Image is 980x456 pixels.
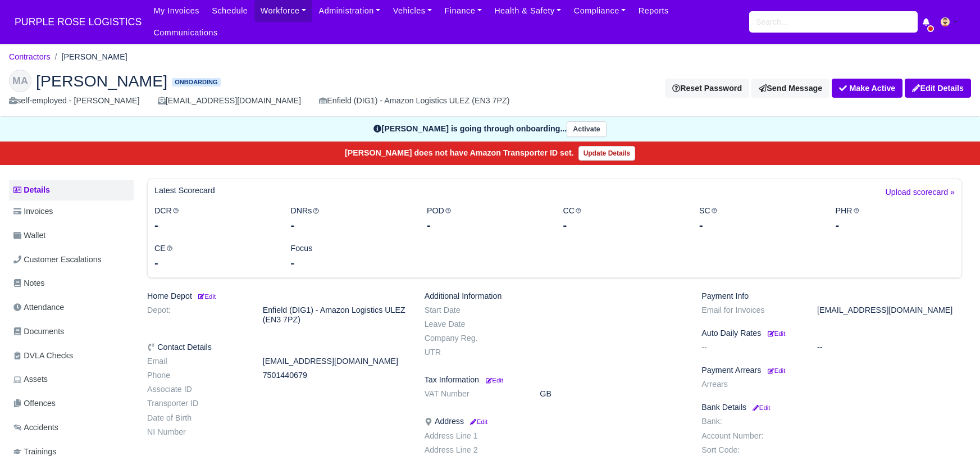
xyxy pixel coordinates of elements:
a: Upload scorecard » [886,186,955,204]
dt: -- [693,343,809,352]
div: Focus [282,242,419,271]
h6: Home Depot [147,291,408,301]
a: Edit [484,375,503,384]
small: Edit [751,404,770,411]
h6: Payment Info [701,291,962,301]
input: Search... [749,11,918,33]
a: Edit [197,291,216,300]
dt: Transporter ID [139,399,254,408]
span: Invoices [13,205,53,218]
dd: -- [809,343,970,352]
dt: Sort Code: [693,445,809,455]
a: Documents [9,321,134,343]
dt: Phone [139,371,254,380]
a: Edit [765,329,785,338]
button: Activate [567,121,606,138]
div: - [291,255,411,271]
span: Onboarding [172,78,220,86]
dd: 7501440679 [254,371,416,380]
dt: Date of Birth [139,413,254,423]
a: Communications [147,22,224,44]
div: CC [555,204,691,233]
a: PURPLE ROSE LOGISTICS [9,11,147,33]
a: Accidents [9,417,134,439]
span: Accidents [13,421,58,434]
dt: Address Line 1 [416,431,532,441]
dt: Email for Invoices [693,305,809,315]
li: [PERSON_NAME] [51,51,127,63]
dd: [EMAIL_ADDRESS][DOMAIN_NAME] [809,305,970,315]
dt: Company Reg. [416,334,532,343]
dt: Depot: [139,305,254,325]
a: Notes [9,272,134,294]
a: Attendance [9,297,134,318]
a: Customer Escalations [9,249,134,271]
h6: Address [425,417,685,426]
h6: Tax Information [425,375,685,385]
small: Edit [486,377,503,384]
dt: Account Number: [693,431,809,441]
a: Invoices [9,200,134,222]
dt: Arrears [693,380,809,389]
dt: Leave Date [416,320,532,329]
h6: Contact Details [147,343,408,352]
dt: Address Line 2 [416,445,532,455]
div: self-employed - [PERSON_NAME] [9,94,140,107]
small: Edit [768,330,785,337]
div: SC [691,204,827,233]
div: - [154,217,274,233]
a: Offences [9,393,134,414]
div: - [154,255,274,271]
a: Details [9,180,134,200]
h6: Bank Details [701,403,962,412]
small: Edit [468,418,487,425]
dt: Bank: [693,417,809,426]
div: - [427,217,546,233]
div: - [563,217,683,233]
div: Enfield (DIG1) - Amazon Logistics ULEZ (EN3 7PZ) [319,94,509,107]
a: Send Message [751,79,829,98]
span: Assets [13,373,48,386]
small: Edit [768,367,785,374]
span: Documents [13,325,64,338]
a: DVLA Checks [9,345,134,367]
dt: Email [139,357,254,366]
dd: GB [531,389,693,399]
span: DVLA Checks [13,349,73,362]
span: [PERSON_NAME] [36,73,167,89]
div: DCR [146,204,282,233]
a: Assets [9,368,134,390]
span: Notes [13,277,44,290]
dd: [EMAIL_ADDRESS][DOMAIN_NAME] [254,357,416,366]
a: Edit [751,403,770,412]
span: Wallet [13,229,45,242]
a: Wallet [9,225,134,247]
div: CE [146,242,282,271]
span: Customer Escalations [13,253,102,266]
button: Reset Password [665,79,749,98]
dt: NI Number [139,427,254,437]
div: [EMAIL_ADDRESS][DOMAIN_NAME] [158,94,301,107]
div: - [291,217,411,233]
div: - [836,217,955,233]
span: PURPLE ROSE LOGISTICS [9,11,147,33]
div: Mohammed Adam [1,61,979,117]
dt: Start Date [416,305,532,315]
div: PHR [827,204,964,233]
div: DNRs [282,204,419,233]
span: Offences [13,397,56,410]
span: Attendance [13,301,64,314]
small: Edit [197,293,216,300]
h6: Latest Scorecard [154,186,215,195]
dd: Enfield (DIG1) - Amazon Logistics ULEZ (EN3 7PZ) [254,305,416,325]
div: MA [9,70,31,92]
h6: Payment Arrears [701,366,962,375]
dt: UTR [416,348,532,357]
a: Edit Details [905,79,971,98]
dt: Associate ID [139,385,254,394]
h6: Auto Daily Rates [701,329,962,338]
h6: Additional Information [425,291,685,301]
button: Make Active [832,79,902,98]
a: Update Details [578,146,635,161]
dt: VAT Number [416,389,532,399]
